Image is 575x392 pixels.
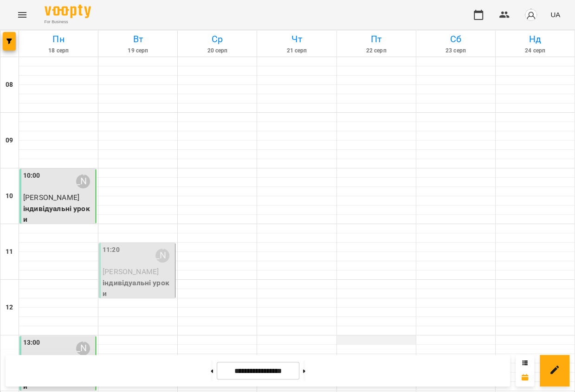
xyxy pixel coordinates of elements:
h6: 18 серп [20,46,97,55]
span: [PERSON_NAME] [103,267,159,276]
img: Voopty Logo [45,5,91,18]
h6: 12 [6,302,13,313]
div: Григоренко Віра Сергіївна [155,249,169,263]
h6: 24 серп [497,46,573,55]
button: UA [547,6,564,23]
h6: Нд [497,32,573,46]
label: 11:20 [103,245,120,255]
button: Menu [11,4,33,26]
h6: Чт [258,32,335,46]
span: [PERSON_NAME] [23,193,79,202]
h6: 21 серп [258,46,335,55]
p: індивідуальні уроки [103,277,173,299]
h6: Пн [20,32,97,46]
h6: 11 [6,247,13,257]
h6: Пт [338,32,414,46]
h6: Сб [418,32,494,46]
h6: Вт [100,32,176,46]
div: Григоренко Віра Сергіївна [76,174,90,188]
img: avatar_s.png [524,8,537,21]
span: UA [550,10,560,19]
h6: 10 [6,191,13,201]
label: 10:00 [23,171,40,181]
p: індивідуальні уроки [23,203,94,225]
h6: 08 [6,80,13,90]
span: For Business [45,19,91,25]
h6: 22 серп [338,46,414,55]
h6: 20 серп [179,46,255,55]
div: Григоренко Віра Сергіївна [76,341,90,355]
h6: 09 [6,135,13,146]
label: 13:00 [23,338,40,348]
h6: Ср [179,32,255,46]
h6: 23 серп [418,46,494,55]
h6: 19 серп [100,46,176,55]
